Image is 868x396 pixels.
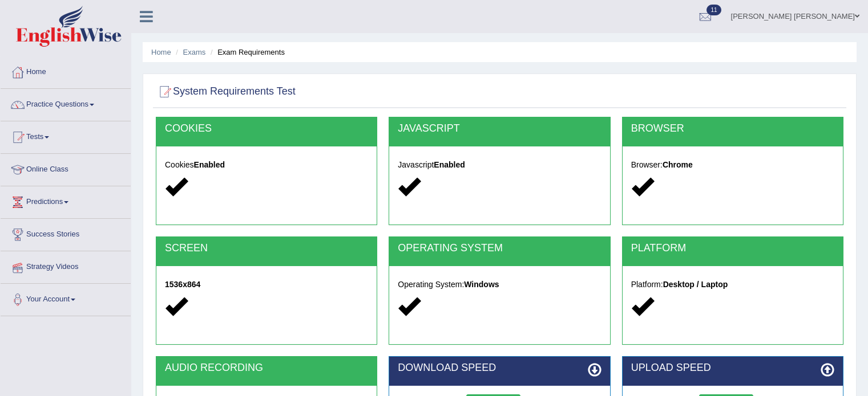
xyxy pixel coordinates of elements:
a: Strategy Videos [1,251,131,280]
a: Home [151,48,171,56]
h2: PLATFORM [631,243,834,254]
li: Exam Requirements [208,47,285,58]
span: 11 [706,5,721,15]
h2: DOWNLOAD SPEED [398,362,601,374]
a: Success Stories [1,219,131,247]
h5: Browser: [631,161,834,169]
h5: Javascript [398,161,601,169]
strong: Enabled [194,160,225,169]
h5: Operating System: [398,280,601,289]
a: Predictions [1,186,131,215]
strong: 1536x864 [165,280,200,289]
strong: Enabled [434,160,465,169]
a: Exams [183,48,206,56]
a: Your Account [1,284,131,312]
h2: UPLOAD SPEED [631,362,834,374]
h2: BROWSER [631,123,834,134]
strong: Windows [464,280,499,289]
a: Practice Questions [1,89,131,117]
strong: Desktop / Laptop [663,280,728,289]
h5: Cookies [165,161,368,169]
h2: COOKIES [165,123,368,134]
h2: JAVASCRIPT [398,123,601,134]
h2: SCREEN [165,243,368,254]
h2: System Requirements Test [156,83,296,100]
h2: OPERATING SYSTEM [398,243,601,254]
a: Home [1,56,131,85]
a: Tests [1,121,131,150]
a: Online Class [1,154,131,182]
h5: Platform: [631,280,834,289]
strong: Chrome [663,160,693,169]
h2: AUDIO RECORDING [165,362,368,374]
